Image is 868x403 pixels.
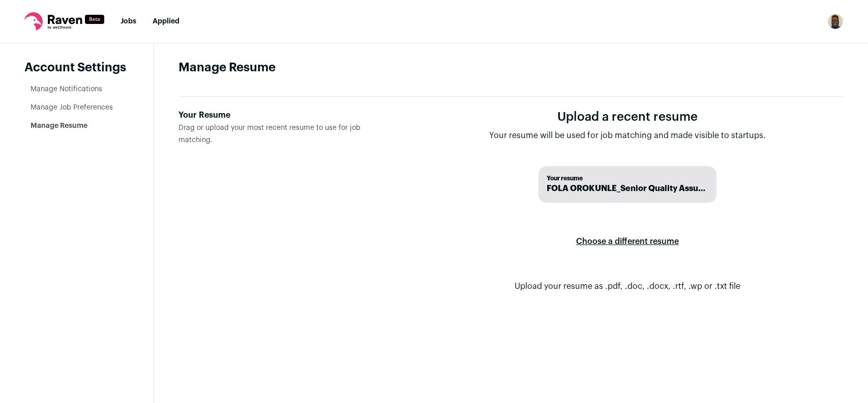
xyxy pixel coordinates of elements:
p: Upload your resume as .pdf, .doc, .docx, .rtf, .wp or .txt file [515,280,740,292]
button: Open dropdown [827,13,844,30]
img: 9085589-medium_jpg [827,13,844,30]
h1: Upload a recent resume [489,109,766,125]
span: FOLA OROKUNLE_Senior Quality Assurance Engineer_20250914.pdf [547,182,708,195]
p: Your resume will be used for job matching and made visible to startups. [489,129,766,142]
header: Account Settings [24,60,129,76]
span: Your resume [547,174,708,182]
a: Jobs [121,18,136,25]
label: Choose a different resume [576,227,679,256]
h1: Manage Resume [178,60,844,76]
div: Your Resume [178,109,395,121]
a: Manage Job Preferences [31,104,113,111]
a: Manage Notifications [31,86,102,93]
a: Applied [153,18,179,25]
span: Drag or upload your most recent resume to use for job matching. [178,124,361,144]
a: Manage Resume [31,122,87,129]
